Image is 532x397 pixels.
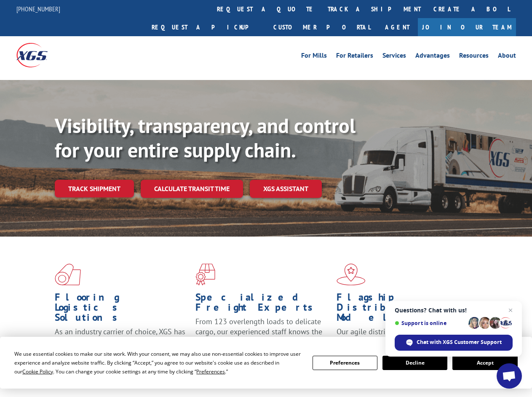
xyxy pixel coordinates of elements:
[377,18,418,36] a: Agent
[141,180,243,198] a: Calculate transit time
[459,52,489,61] a: Resources
[382,52,406,61] a: Services
[55,112,356,163] b: Visibility, transparency, and control for your entire supply chain.
[196,368,225,375] span: Preferences
[14,349,302,376] div: We use essential cookies to make our site work. With your consent, we may also use non-essential ...
[22,368,53,375] span: Cookie Policy
[313,356,377,370] button: Preferences
[195,292,330,317] h1: Specialized Freight Experts
[337,327,468,357] span: Our agile distribution network gives you nationwide inventory management on demand.
[418,18,516,36] a: Join Our Team
[395,335,513,351] span: Chat with XGS Customer Support
[452,356,517,370] button: Accept
[382,356,447,370] button: Decline
[55,327,185,357] span: As an industry carrier of choice, XGS has brought innovation and dedication to flooring logistics...
[337,292,471,327] h1: Flagship Distribution Model
[337,264,366,285] img: xgs-icon-flagship-distribution-model-red
[145,18,267,36] a: Request a pickup
[55,292,189,327] h1: Flooring Logistics Solutions
[195,264,215,285] img: xgs-icon-focused-on-flooring-red
[415,52,450,61] a: Advantages
[395,320,465,326] span: Support is online
[267,18,377,36] a: Customer Portal
[16,5,60,13] a: [PHONE_NUMBER]
[250,180,322,198] a: XGS ASSISTANT
[417,338,502,346] span: Chat with XGS Customer Support
[195,317,330,354] p: From 123 overlength loads to delicate cargo, our experienced staff knows the best way to move you...
[498,52,516,61] a: About
[55,264,81,285] img: xgs-icon-total-supply-chain-intelligence-red
[497,363,522,389] a: Open chat
[336,52,373,61] a: For Retailers
[301,52,327,61] a: For Mills
[55,180,134,197] a: Track shipment
[395,307,513,314] span: Questions? Chat with us!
